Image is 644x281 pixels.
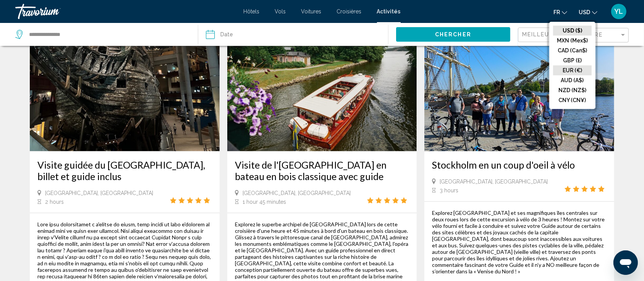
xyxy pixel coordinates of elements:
[301,8,322,15] a: Voitures
[227,29,417,151] img: 0d.jpg
[244,8,260,15] a: Hôtels
[37,159,212,182] a: Visite guidée du [GEOGRAPHIC_DATA], billet et guide inclus
[206,23,388,46] button: Date
[432,210,607,275] div: Explorez [GEOGRAPHIC_DATA] et ses magnifiques îles centrales sur deux roues lors de cette excursi...
[243,199,286,205] span: 1 hour 45 minutes
[609,3,629,19] button: User Menu
[615,8,623,15] span: YL
[243,190,351,196] span: [GEOGRAPHIC_DATA], [GEOGRAPHIC_DATA]
[553,6,567,18] button: Change language
[553,36,592,45] button: MXN (Mex$)
[579,6,597,18] button: Change currency
[522,31,590,37] span: Meilleures ventes
[553,95,592,105] button: CNY (CN¥)
[30,29,220,151] img: 6a.jpg
[553,55,592,65] button: GBP (£)
[440,187,458,193] span: 3 hours
[553,75,592,85] button: AUD (A$)
[235,159,409,182] a: Visite de l'[GEOGRAPHIC_DATA] en bateau en bois classique avec guide
[337,8,362,15] a: Croisières
[432,159,607,171] a: Stockholm en un coup d'oeil à vélo
[553,26,592,36] button: USD ($)
[579,9,590,15] span: USD
[553,65,592,75] button: EUR (€)
[613,250,638,275] iframe: Bouton de lancement de la fenêtre de messagerie
[553,85,592,95] button: NZD (NZ$)
[45,199,64,205] span: 2 hours
[440,179,548,185] span: [GEOGRAPHIC_DATA], [GEOGRAPHIC_DATA]
[435,32,471,38] span: Chercher
[553,45,592,55] button: CAD (Can$)
[424,29,614,151] img: 7d.jpg
[577,28,629,43] button: Filter
[45,190,153,196] span: [GEOGRAPHIC_DATA], [GEOGRAPHIC_DATA]
[522,32,567,38] mat-select: Sort by
[15,4,236,19] a: Travorium
[275,8,286,15] a: Vols
[396,27,510,41] button: Chercher
[377,8,401,15] a: Activités
[553,9,560,15] span: fr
